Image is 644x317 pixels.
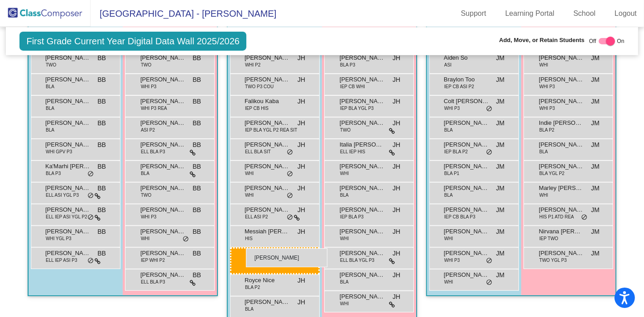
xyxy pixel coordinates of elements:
span: do_not_disturb_alt [486,279,492,286]
span: TWO YGL P3 [539,257,567,264]
span: do_not_disturb_alt [287,170,293,178]
span: [PERSON_NAME] [45,53,91,62]
span: BB [192,140,201,150]
span: JH [298,97,305,106]
span: BLA P2 [245,284,260,291]
span: [PERSON_NAME] [140,140,186,149]
span: do_not_disturb_alt [287,192,293,199]
span: [PERSON_NAME] [45,249,91,258]
span: IEP CB HIS [245,105,269,112]
span: do_not_disturb_alt [87,170,94,178]
span: [PERSON_NAME] [140,97,186,106]
span: First Grade Current Year Digital Data Wall 2025/2026 [19,32,246,51]
span: [PERSON_NAME] [539,75,584,84]
span: WHI [245,192,254,199]
span: [PERSON_NAME] [340,227,385,236]
span: [PERSON_NAME] [140,118,186,128]
span: BB [192,270,201,280]
span: [PERSON_NAME] [340,75,385,84]
span: IEP BLA P2 [444,148,468,155]
span: Italia [PERSON_NAME] [340,140,385,149]
span: [PERSON_NAME] [444,205,489,214]
span: JM [591,140,600,150]
span: WHI [539,62,548,68]
span: BB [192,249,201,258]
span: WHI [539,192,548,199]
span: BB [97,97,106,106]
span: [PERSON_NAME] [245,184,290,193]
span: On [617,37,625,45]
span: [PERSON_NAME] [45,75,91,84]
span: JH [393,140,400,150]
span: [PERSON_NAME] [539,249,584,258]
span: JH [298,118,305,128]
span: [PERSON_NAME] [340,118,385,128]
span: BB [192,162,201,171]
span: Ka'Marhi [PERSON_NAME] [PERSON_NAME] [45,162,91,171]
span: [PERSON_NAME]' [PERSON_NAME] [444,162,489,171]
span: IEP WHI P2 [141,257,165,264]
span: [PERSON_NAME] [140,227,186,236]
span: [PERSON_NAME] [340,162,385,171]
span: [PERSON_NAME] [45,118,91,128]
span: Marley [PERSON_NAME] [539,184,584,193]
span: WHI P3 [444,105,460,112]
span: [PERSON_NAME] [140,162,186,171]
span: TWO [46,62,56,68]
span: BB [97,205,106,215]
span: BB [97,249,106,258]
span: [PERSON_NAME] [539,140,584,149]
span: BLA P1 [444,170,459,177]
span: WHI P3 [444,257,460,264]
span: do_not_disturb_alt [183,236,189,243]
span: do_not_disturb_alt [87,257,94,265]
span: WHI P3 [539,83,555,90]
a: Support [454,6,494,21]
span: WHI P3 [141,83,156,90]
span: [PERSON_NAME] [340,249,385,258]
span: BLA [46,105,54,112]
span: BB [192,53,201,63]
span: [PERSON_NAME] [245,75,290,84]
span: ELL IEP ASI YGL P2 [46,213,87,220]
span: JM [496,249,505,258]
span: Off [589,37,596,45]
span: BLA P3 [340,62,355,68]
span: WHI [245,170,254,177]
a: School [566,6,603,21]
span: JM [591,227,600,237]
span: [PERSON_NAME] [245,205,290,214]
span: BB [192,97,201,106]
span: [GEOGRAPHIC_DATA] - [PERSON_NAME] [91,6,276,21]
span: [PERSON_NAME] [444,227,489,236]
span: [PERSON_NAME] [539,97,584,106]
span: TWO P3 COU [245,83,274,90]
span: WHI [444,235,453,242]
span: JH [393,184,400,193]
span: JH [393,270,400,280]
span: JM [591,162,600,171]
span: BB [192,184,201,193]
span: ELL ASI P2 [245,213,268,220]
span: JM [496,184,505,193]
span: BB [97,118,106,128]
span: JM [591,184,600,193]
span: [PERSON_NAME] [539,162,584,171]
span: BLA [340,279,349,285]
span: WHI [444,279,453,285]
span: [PERSON_NAME] [340,184,385,193]
span: [PERSON_NAME] [444,270,489,279]
span: JM [496,118,505,128]
span: [PERSON_NAME] [245,298,290,307]
span: JH [298,184,305,193]
span: IEP BLA P3 [340,213,364,220]
span: [PERSON_NAME] [340,270,385,279]
span: [PERSON_NAME] [444,140,489,149]
span: JM [496,140,505,150]
span: WHI P2 [245,62,260,68]
span: do_not_disturb_alt [287,149,293,156]
span: BLA [141,170,149,177]
span: ELL BLA P3 [141,279,165,285]
span: JM [591,53,600,63]
span: IEP CB ASI P2 [444,83,474,90]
